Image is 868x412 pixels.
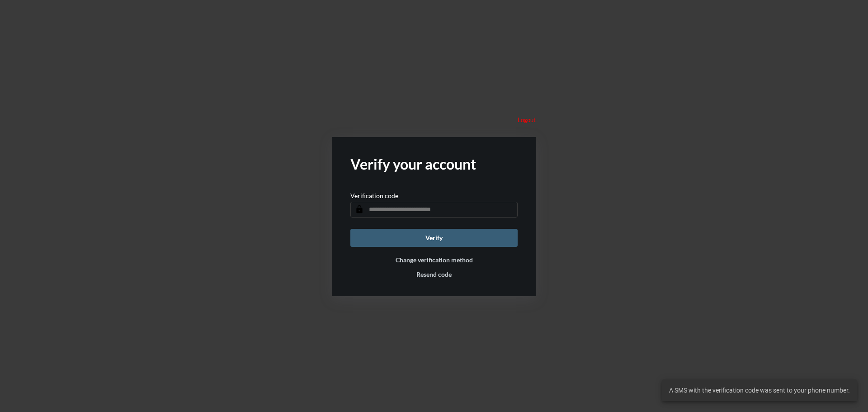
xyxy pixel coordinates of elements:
[396,256,473,264] button: Change verification method
[518,116,536,123] p: Logout
[350,155,518,173] h2: Verify your account
[350,192,398,199] p: Verification code
[669,386,850,395] span: A SMS with the verification code was sent to your phone number.
[416,270,452,278] button: Resend code
[350,229,518,247] button: Verify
